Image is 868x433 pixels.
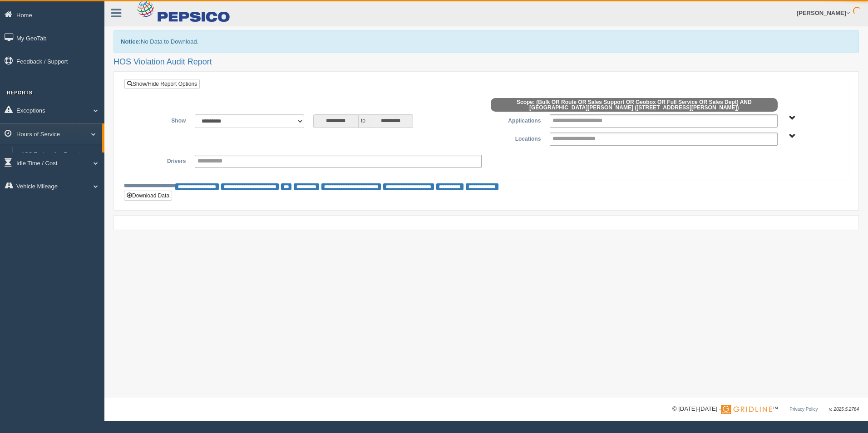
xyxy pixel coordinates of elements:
[124,191,172,201] button: Download Data
[113,30,859,53] div: No Data to Download.
[672,404,859,414] div: © [DATE]-[DATE] - ™
[829,407,859,412] span: v. 2025.5.2764
[491,98,778,112] span: Scope: (Bulk OR Route OR Sales Support OR Geobox OR Full Service OR Sales Dept) AND [GEOGRAPHIC_D...
[486,114,545,125] label: Applications
[124,79,200,89] a: Show/Hide Report Options
[131,114,190,125] label: Show
[789,407,818,412] a: Privacy Policy
[359,114,368,128] span: to
[121,38,141,45] b: Notice:
[486,133,545,143] label: Locations
[16,147,102,163] a: HOS Explanation Reports
[721,405,772,414] img: Gridline
[113,58,859,67] h2: HOS Violation Audit Report
[131,155,190,166] label: Drivers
